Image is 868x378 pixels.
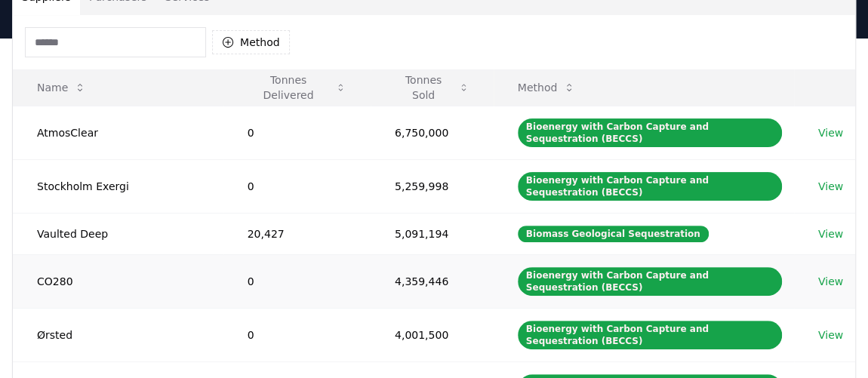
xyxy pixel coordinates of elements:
[518,321,782,349] div: Bioenergy with Carbon Capture and Sequestration (BECCS)
[13,159,223,213] td: Stockholm Exergi
[506,72,588,103] button: Method
[235,72,359,103] button: Tonnes Delivered
[223,213,371,254] td: 20,427
[13,213,223,254] td: Vaulted Deep
[371,106,494,159] td: 6,750,000
[818,274,843,289] a: View
[383,72,482,103] button: Tonnes Sold
[223,159,371,213] td: 0
[518,118,782,147] div: Bioenergy with Carbon Capture and Sequestration (BECCS)
[518,267,782,296] div: Bioenergy with Carbon Capture and Sequestration (BECCS)
[13,308,223,361] td: Ørsted
[371,159,494,213] td: 5,259,998
[818,226,843,241] a: View
[212,30,290,54] button: Method
[13,106,223,159] td: AtmosClear
[371,308,494,361] td: 4,001,500
[518,226,709,242] div: Biomass Geological Sequestration
[223,308,371,361] td: 0
[13,254,223,308] td: CO280
[223,254,371,308] td: 0
[818,125,843,140] a: View
[223,106,371,159] td: 0
[25,72,98,103] button: Name
[371,254,494,308] td: 4,359,446
[518,172,782,201] div: Bioenergy with Carbon Capture and Sequestration (BECCS)
[818,179,843,194] a: View
[371,213,494,254] td: 5,091,194
[818,327,843,343] a: View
